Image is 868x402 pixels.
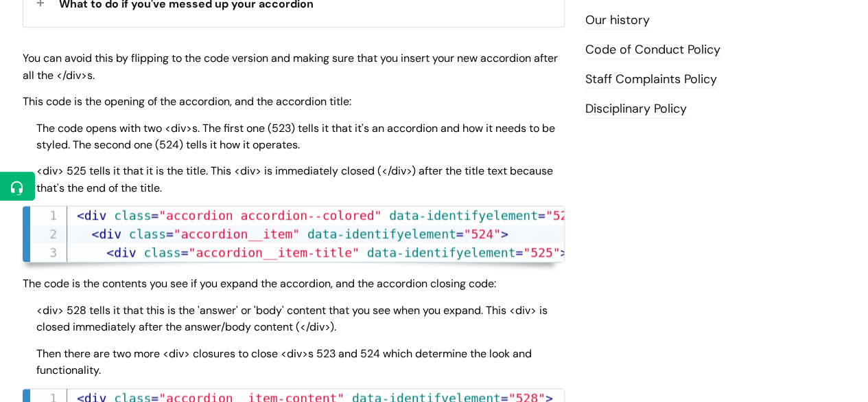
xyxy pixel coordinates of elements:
span: " [292,227,300,241]
a: Code of Conduct Policy [585,41,720,59]
span: Then there are two more <div> closures to close <div>s 523 and 524 which determine the look and f... [36,346,532,378]
span: " [174,227,181,241]
span: class [129,227,166,241]
span: class [114,208,151,223]
span: div [84,208,107,223]
span: accordion__item [181,227,293,241]
span: " [352,245,360,260]
span: The code is the contents you see if you expand the accordion, and the accordion closing code: [23,276,496,291]
span: " [553,245,561,260]
span: " [493,227,501,241]
span: This code is the opening of the accordion, and the accordion title: [23,94,351,109]
span: 525 [530,245,553,260]
span: accordion accordion--colored [166,208,374,223]
code: What to do if you ve messed up your accordion [23,206,564,262]
span: " [523,245,530,260]
span: div [99,227,121,241]
span: <div> 528 tells it that this is the 'answer' or 'body' content that you see when you expand. This... [36,303,548,335]
span: = [166,227,174,241]
span: data-identifyelement [367,245,516,260]
span: < [77,208,84,223]
span: " [464,227,471,241]
span: The code opens with two <div>s. The first one (523) tells it that it's an accordion and how it ne... [36,121,555,153]
span: class [143,245,180,260]
span: > [501,227,508,241]
span: 524 [471,227,493,241]
a: Disciplinary Policy [585,100,687,118]
span: data-identifyelement [307,227,456,241]
span: div [114,245,137,260]
span: < [106,245,114,260]
span: = [538,208,546,223]
span: 523 [553,208,576,223]
span: You can avoid this by flipping to the code version and making sure that you insert your new accor... [23,51,558,82]
span: <div> 525 tells it that it is the title. This <div> is immediately closed (</div>) after the titl... [36,164,553,195]
span: " [374,208,382,223]
a: Staff Complaints Policy [585,71,717,89]
span: " [159,208,166,223]
span: = [181,245,189,260]
span: data-identifyelement [389,208,538,223]
a: Our history [585,12,650,30]
span: = [515,245,523,260]
span: < [92,227,99,241]
span: = [456,227,464,241]
span: = [151,208,159,223]
span: " [546,208,553,223]
span: accordion__item-title [196,245,352,260]
span: " [188,245,196,260]
span: > [560,245,567,260]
